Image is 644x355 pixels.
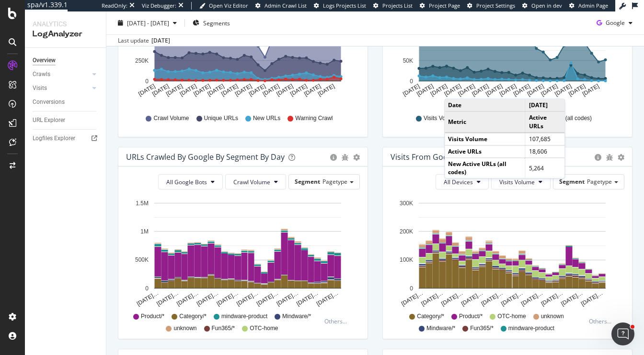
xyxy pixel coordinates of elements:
span: Warning Crawl [295,114,333,122]
span: Mindware/* [282,312,311,321]
text: 250K [135,57,149,64]
text: [DATE] [484,83,504,98]
text: 0 [410,78,413,85]
div: gear [618,154,624,161]
span: Product/* [141,312,164,321]
div: A chart. [126,197,360,308]
text: [DATE] [206,83,225,98]
a: Open Viz Editor [199,2,248,10]
span: Google [606,19,625,27]
text: 0 [145,78,149,85]
text: [DATE] [137,83,156,98]
text: 100K [400,257,413,264]
div: Visits from Google By Segment By Day [391,152,529,162]
text: [DATE] [179,83,198,98]
text: 300K [400,200,413,207]
a: Project Page [420,2,460,10]
button: Visits Volume [491,174,551,189]
button: All Google Bots [158,174,223,189]
a: Overview [33,55,99,66]
div: bug [342,154,348,161]
text: [DATE] [581,83,600,98]
text: [DATE] [165,83,184,98]
text: [DATE] [415,83,435,98]
text: 1M [140,228,149,235]
div: circle-info [330,154,337,161]
text: [DATE] [248,83,267,98]
div: LogAnalyzer [33,29,98,40]
span: mindware-product [508,324,554,333]
button: Segments [189,15,234,31]
div: Logfiles Explorer [33,133,75,144]
a: Admin Page [569,2,608,10]
span: Segment [559,177,585,186]
td: New Active URLs (all codes) [445,158,525,178]
div: Last update [118,36,170,45]
div: Crawls [33,69,50,79]
text: [DATE] [151,83,170,98]
text: [DATE] [220,83,239,98]
span: Category/* [179,312,207,321]
a: Logs Projects List [314,2,366,10]
div: Analytics [33,19,98,29]
span: Logs Projects List [323,2,366,9]
span: Segments [203,19,230,27]
text: [DATE] [443,83,462,98]
div: URL Explorer [33,115,65,125]
div: Others... [589,317,616,325]
div: URLs Crawled by Google By Segment By Day [126,152,285,162]
text: 500K [135,257,149,264]
a: Logfiles Explorer [33,133,99,144]
div: [DATE] [151,36,170,45]
td: Active URLs [445,145,525,158]
button: All Devices [436,174,489,189]
span: Fun365/* [470,324,494,333]
td: 5,264 [525,158,564,178]
a: Projects List [373,2,413,10]
span: Crawl Volume [233,178,270,186]
text: [DATE] [289,83,308,98]
div: Viz Debugger: [142,2,176,10]
text: 50K [403,57,413,64]
span: Admin Page [578,2,608,9]
span: unknown [173,324,196,333]
span: unknown [541,312,564,321]
text: [DATE] [526,83,545,98]
text: [DATE] [567,83,586,98]
span: Product/* [459,312,483,321]
div: bug [606,154,613,161]
div: ReadOnly: [102,2,127,10]
text: 200K [400,228,413,235]
a: Conversions [33,97,99,107]
span: Project Settings [476,2,515,9]
td: Active URLs [525,111,564,133]
span: Pagetype [587,177,612,186]
span: Open Viz Editor [209,2,248,9]
span: All Devices [444,178,473,186]
svg: A chart. [391,197,624,308]
div: Others... [324,317,351,325]
span: Pagetype [322,177,347,186]
text: 0 [410,285,413,292]
td: Visits Volume [445,133,525,145]
text: [DATE] [402,83,421,98]
span: Projects List [382,2,413,9]
text: [DATE] [498,83,517,98]
span: Unique URLs [204,114,238,122]
td: [DATE] [525,100,564,112]
span: Visits Volume [424,114,458,122]
a: Visits [33,83,90,93]
td: 18,606 [525,145,564,158]
a: Admin Crawl List [255,2,307,10]
span: mindware-product [221,312,267,321]
span: Segment [295,177,320,186]
text: [DATE] [457,83,476,98]
button: [DATE] - [DATE] [114,15,181,31]
div: gear [353,154,360,161]
span: Project Page [429,2,460,9]
div: Visits [33,83,47,93]
span: Visits Volume [499,178,535,186]
span: New URLs [253,114,280,122]
div: Overview [33,55,56,66]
